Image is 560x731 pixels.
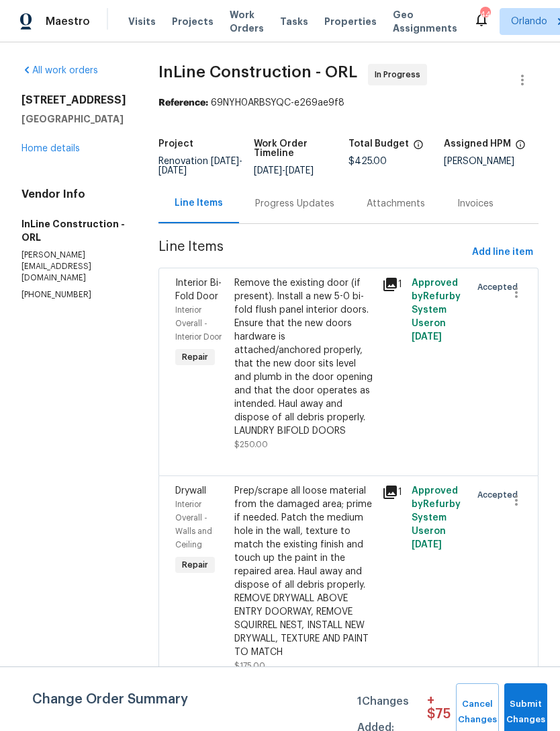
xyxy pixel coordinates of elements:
[412,332,442,342] span: [DATE]
[280,17,308,26] span: Tasks
[21,66,98,75] a: All work orders
[175,486,206,496] span: Drywall
[463,697,492,728] span: Cancel Changes
[348,157,387,166] span: $425.00
[21,93,126,107] h2: [STREET_ADDRESS]
[457,197,494,210] div: Invoices
[175,196,223,210] div: Line Items
[477,488,523,502] span: Accepted
[21,249,126,284] p: [PERSON_NAME][EMAIL_ADDRESS][DOMAIN_NAME]
[444,139,511,149] h5: Assigned HPM
[158,96,539,110] div: 69NYH0ARBSYQC-e269ae9f8
[511,15,547,28] span: Orlando
[211,157,239,166] span: [DATE]
[375,68,426,81] span: In Progress
[158,64,357,80] span: InLine Construction - ORL
[393,8,457,35] span: Geo Assignments
[46,15,90,28] span: Maestro
[254,139,349,158] h5: Work Order Timeline
[367,197,425,210] div: Attachments
[158,98,208,108] b: Reference:
[254,166,314,176] span: -
[382,276,404,293] div: 1
[21,188,126,201] h4: Vendor Info
[21,217,126,244] h5: InLine Construction - ORL
[177,558,214,572] span: Repair
[21,112,126,126] h5: [GEOGRAPHIC_DATA]
[412,486,461,549] span: Approved by Refurby System User on
[472,244,533,261] span: Add line item
[324,15,377,28] span: Properties
[177,350,214,364] span: Repair
[413,139,424,157] span: The total cost of line items that have been proposed by Opendoor. This sum includes line items th...
[480,8,489,22] div: 44
[128,15,156,28] span: Visits
[234,440,268,449] span: $250.00
[234,484,374,659] div: Prep/scrape all loose material from the damaged area; prime if needed. Patch the medium hole in t...
[382,484,404,500] div: 1
[412,278,461,342] span: Approved by Refurby System User on
[172,15,214,28] span: Projects
[285,166,314,176] span: [DATE]
[348,139,409,149] h5: Total Budget
[175,278,222,301] span: Interior Bi-Fold Door
[444,157,539,166] div: [PERSON_NAME]
[158,139,193,149] h5: Project
[254,166,282,176] span: [DATE]
[412,540,442,549] span: [DATE]
[467,240,539,265] button: Add line item
[255,197,334,210] div: Progress Updates
[21,144,80,153] a: Home details
[158,157,242,176] span: Renovation
[158,166,187,176] span: [DATE]
[158,157,242,176] span: -
[234,276,374,438] div: Remove the existing door (if present). Install a new 5-0 bi-fold flush panel interior doors. Ensu...
[511,697,541,728] span: Submit Changes
[158,240,467,265] span: Line Items
[230,8,264,35] span: Work Orders
[234,662,265,670] span: $175.00
[175,306,222,341] span: Interior Overall - Interior Door
[515,139,526,157] span: The hpm assigned to this work order.
[21,289,126,301] p: [PHONE_NUMBER]
[175,500,212,549] span: Interior Overall - Walls and Ceiling
[477,280,523,294] span: Accepted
